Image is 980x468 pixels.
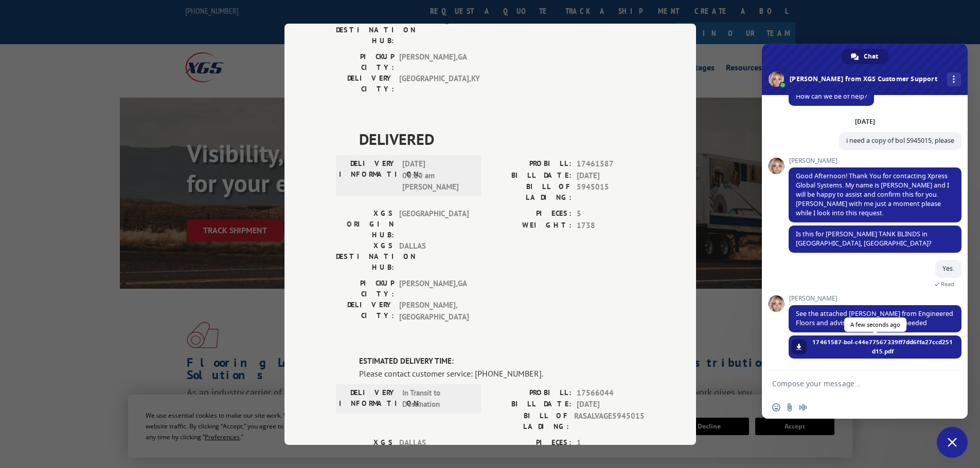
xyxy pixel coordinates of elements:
label: BILL DATE: [490,170,572,181]
div: More channels [947,72,961,86]
span: Chat [864,49,878,64]
label: DELIVERY INFORMATION: [339,158,397,193]
label: PROBILL: [490,387,572,399]
label: PIECES: [490,437,572,448]
label: BILL OF LADING: [490,410,569,432]
span: In Transit to Destination [402,387,472,410]
span: [GEOGRAPHIC_DATA] [399,14,469,46]
span: [DATE] [577,399,645,410]
label: BILL OF LADING: [490,181,572,203]
span: Yes. [942,264,954,273]
span: [DATE] [577,170,645,181]
span: DELIVERED [359,127,645,151]
span: See the attached [PERSON_NAME] from Engineered Floors and advise if anything else is needed [796,309,953,327]
span: [GEOGRAPHIC_DATA] , KY [399,73,469,95]
div: Chat [842,49,888,64]
label: ESTIMATED DELIVERY TIME: [359,355,645,367]
span: 17566044 [577,387,645,399]
label: XGS DESTINATION HUB: [336,14,394,46]
span: 5945015 [577,181,645,203]
span: 17461587 [577,158,645,170]
span: Read [941,280,954,288]
label: PIECES: [490,208,572,220]
span: 1 [577,437,645,448]
span: [PERSON_NAME] , [GEOGRAPHIC_DATA] [399,299,469,323]
span: [PERSON_NAME] [789,157,961,164]
span: [PERSON_NAME] [789,295,961,302]
span: [GEOGRAPHIC_DATA] [399,208,469,240]
span: How can we be of help? [796,92,867,101]
span: DALLAS [399,240,469,273]
label: DELIVERY INFORMATION: [339,387,397,410]
span: 17461587-bol-c44e77567339ff7dd6ffa27ccd251d15.pdf [812,338,954,356]
textarea: Compose your message... [772,379,935,388]
div: Please contact customer service: [PHONE_NUMBER]. [359,367,645,379]
label: PROBILL: [490,158,572,170]
div: [DATE] [855,119,875,125]
label: PICKUP CITY: [336,51,394,73]
span: Good Afternoon! Thank You for contacting Xpress Global Systems. My name is [PERSON_NAME] and I wi... [796,172,949,217]
label: DELIVERY CITY: [336,73,394,95]
span: [DATE] 08:10 am [PERSON_NAME] [402,158,472,193]
span: [PERSON_NAME] , GA [399,278,469,299]
span: Send a file [786,403,794,411]
span: Insert an emoji [772,403,780,411]
label: DELIVERY CITY: [336,299,394,323]
span: [PERSON_NAME] , GA [399,51,469,73]
label: XGS DESTINATION HUB: [336,240,394,273]
label: PICKUP CITY: [336,278,394,299]
span: 5 [577,208,645,220]
span: Audio message [799,403,807,411]
label: WEIGHT: [490,219,572,231]
span: i need a copy of bol 5945015, please [846,136,954,145]
span: RASALVAGE5945015 [574,410,645,432]
label: XGS ORIGIN HUB: [336,208,394,240]
span: 1738 [577,219,645,231]
div: Close chat [937,427,968,458]
span: Is this for [PERSON_NAME] TANK BLINDS in [GEOGRAPHIC_DATA], [GEOGRAPHIC_DATA]? [796,230,931,248]
label: BILL DATE: [490,399,572,410]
